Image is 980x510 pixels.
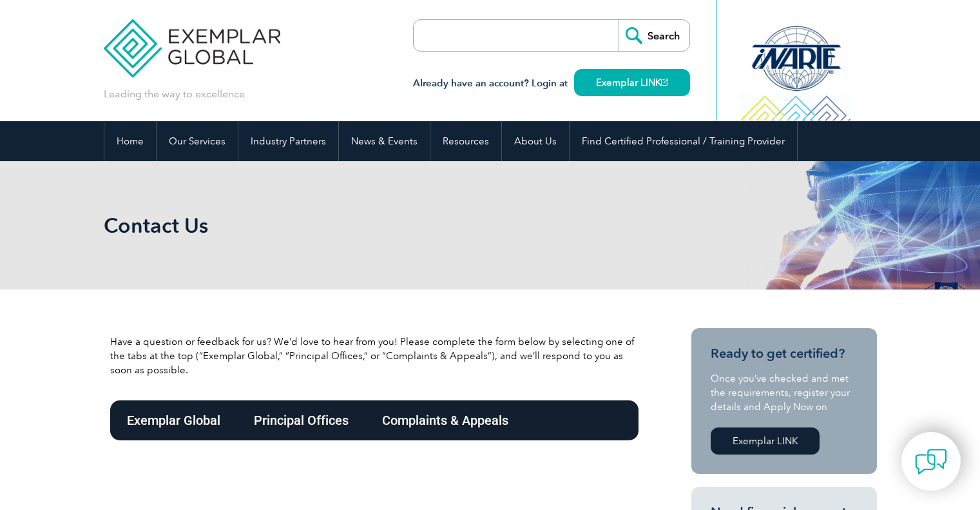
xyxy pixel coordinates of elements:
[104,121,156,161] a: Home
[339,121,430,161] a: News & Events
[104,213,599,238] h1: Contact Us
[110,400,237,440] div: Exemplar Global
[365,400,525,440] div: Complaints & Appeals
[574,69,690,96] a: Exemplar LINK
[238,121,338,161] a: Industry Partners
[110,335,639,377] p: Have a question or feedback for us? We’d love to hear from you! Please complete the form below by...
[570,121,797,161] a: Find Certified Professional / Training Provider
[104,87,245,101] p: Leading the way to excellence
[502,121,569,161] a: About Us
[157,121,238,161] a: Our Services
[711,371,858,414] p: Once you’ve checked and met the requirements, register your details and Apply Now on
[237,400,365,440] div: Principal Offices
[661,79,668,86] img: open_square.png
[430,121,501,161] a: Resources
[619,20,689,51] input: Search
[413,75,690,92] h3: Already have an account? Login at
[711,346,858,362] h3: Ready to get certified?
[711,427,820,455] a: Exemplar LINK
[915,446,947,478] img: contact-chat.png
